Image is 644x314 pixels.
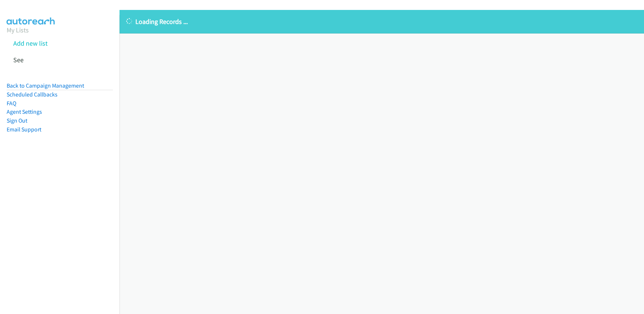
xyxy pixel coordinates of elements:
a: FAQ [7,100,16,107]
a: Back to Campaign Management [7,82,84,89]
a: Email Support [7,126,41,133]
a: Agent Settings [7,108,42,115]
a: My Lists [7,26,29,34]
a: See [13,56,24,64]
a: Add new list [13,39,48,47]
a: Sign Out [7,117,27,124]
p: Loading Records ... [126,17,637,27]
a: Scheduled Callbacks [7,91,58,98]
